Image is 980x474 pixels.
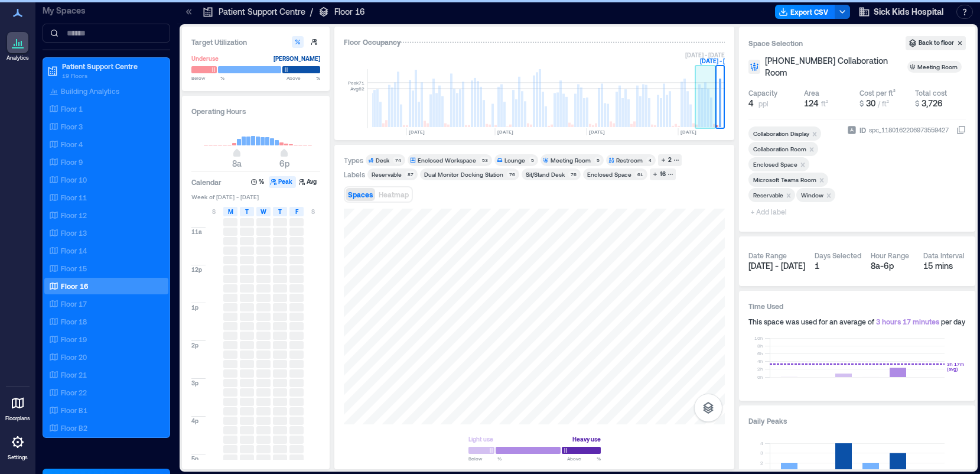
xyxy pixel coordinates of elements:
button: [PHONE_NUMBER] Collaboration Room [765,55,903,79]
div: 8a - 6p [871,260,914,272]
p: Floor 19 [61,335,87,344]
div: Microsoft Teams Room [753,176,816,184]
div: Restroom [616,156,643,164]
span: 124 [804,98,819,108]
div: Data Interval [923,251,965,260]
button: 4 ppl [748,98,799,109]
span: $ [859,99,864,108]
p: Patient Support Centre [62,61,161,71]
div: [PERSON_NAME] [274,53,320,64]
div: Remove Window [823,191,835,199]
div: Floor Occupancy [344,36,725,48]
button: % [249,176,268,188]
span: Below % [191,74,224,82]
span: S [212,207,216,216]
h3: Calendar [191,176,222,188]
div: 16 [658,169,668,180]
p: Floor 14 [61,246,87,255]
a: Analytics [3,28,32,65]
button: Sick Kids Hospital [855,2,947,21]
h3: Target Utilization [191,36,320,48]
div: Sit/Stand Desk [526,170,565,178]
div: Window [801,191,823,199]
p: Building Analytics [61,86,119,96]
p: / [310,6,313,18]
span: Below % [468,455,502,462]
p: Floor 3 [61,122,83,131]
span: 8a [232,158,242,168]
p: My Spaces [43,5,170,17]
div: Meeting Room [917,63,959,71]
span: 11a [191,228,202,236]
p: Floor 4 [61,139,83,149]
button: IDspc_1180162206973559427 [956,125,966,135]
button: 16 [650,168,676,180]
div: 53 [480,157,490,164]
div: Enclosed Space [587,170,631,178]
p: Floor 1 [61,104,83,113]
div: Heavy use [572,433,601,445]
tspan: 0h [757,374,763,380]
tspan: 10h [754,335,763,341]
p: Floor 16 [61,281,88,291]
div: Labels [344,170,365,179]
p: Floor 15 [61,264,87,273]
span: 3,726 [922,98,943,108]
h3: Time Used [748,300,966,312]
div: Meeting Room [551,156,591,164]
div: Underuse [191,53,219,64]
button: Meeting Room [907,61,966,73]
div: Desk [376,156,389,164]
text: [DATE] [681,129,696,135]
div: 5 [594,157,601,164]
p: Floor 9 [61,157,83,167]
span: + Add label [748,203,792,220]
p: Analytics [6,54,29,61]
div: Collaboration Display [753,129,809,138]
p: Floor 12 [61,210,87,220]
button: Peak [269,176,296,188]
span: 4 [748,98,754,109]
span: T [245,207,249,216]
span: F [295,207,298,216]
span: Week of [DATE] - [DATE] [191,193,320,201]
div: Days Selected [815,251,861,260]
span: [DATE] - [DATE] [748,261,805,271]
span: 30 [866,98,875,108]
div: Remove Enclosed Space [797,160,809,168]
div: Reservable [372,170,402,178]
tspan: 4h [757,358,763,364]
text: [DATE] [589,129,605,135]
div: 61 [635,171,645,178]
span: 5p [191,454,198,463]
div: Reservable [753,191,783,199]
div: Lounge [504,156,525,164]
div: 2 [666,155,673,165]
span: 6p [279,158,289,168]
span: ft² [821,99,828,108]
span: S [311,207,315,216]
p: Floor 21 [61,370,87,379]
h3: Space Selection [748,37,906,49]
p: Floor 11 [61,193,87,202]
span: 4p [191,417,198,425]
span: ppl [758,99,769,108]
p: Floorplans [5,415,30,422]
span: [PHONE_NUMBER] Collaboration Room [765,55,888,79]
div: Remove Reservable [783,191,795,199]
tspan: 3 [760,450,763,456]
p: Floor 17 [61,299,87,309]
span: M [228,207,233,216]
span: W [261,207,266,216]
h3: Daily Peaks [748,415,966,427]
button: 2 [658,154,682,166]
p: Floor B2 [61,423,87,433]
p: Floor 16 [334,6,365,18]
p: 19 Floors [62,71,161,80]
div: 1 [815,260,861,272]
div: Date Range [748,251,787,260]
div: 4 [646,157,653,164]
p: Settings [8,454,28,461]
button: Avg [297,176,320,188]
span: 2p [191,341,198,349]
